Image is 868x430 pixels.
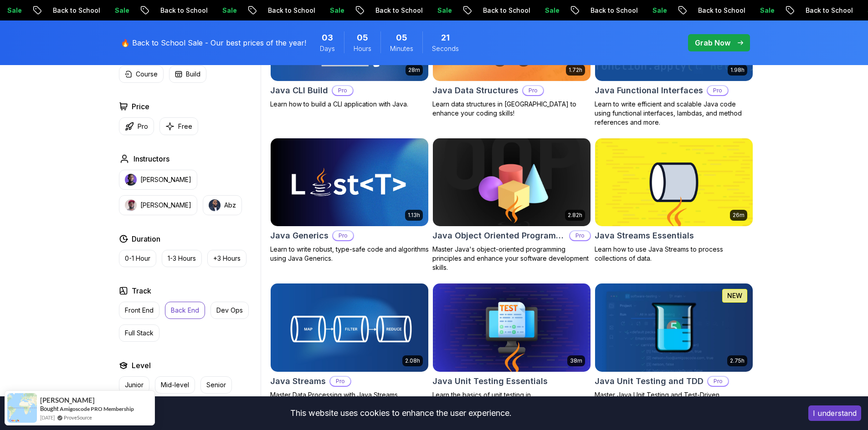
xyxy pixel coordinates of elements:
img: instructor img [209,199,221,211]
button: Dev Ops [211,302,249,319]
p: Master Java Unit Testing and Test-Driven Development (TDD) to build robust, maintainable, and bug... [595,390,753,427]
p: Back to School [690,6,752,15]
p: 2.82h [568,212,582,219]
p: Junior [125,380,144,390]
p: Course [136,70,158,79]
p: Senior [206,380,226,390]
p: Full Stack [125,329,154,338]
a: Java Object Oriented Programming card2.82hJava Object Oriented ProgrammingProMaster Java's object... [432,138,591,273]
p: NEW [727,291,742,300]
p: Back to School [582,6,644,15]
p: Learn data structures in [GEOGRAPHIC_DATA] to enhance your coding skills! [432,100,591,118]
p: Back to School [152,6,214,15]
span: Seconds [432,44,459,53]
img: instructor img [125,199,137,211]
h2: Java Object Oriented Programming [432,229,565,242]
p: Sale [429,6,458,15]
p: Learn how to build a CLI application with Java. [270,100,429,109]
p: Mid-level [161,380,189,390]
a: Java Streams Essentials card26mJava Streams EssentialsLearn how to use Java Streams to process co... [595,138,753,263]
span: 5 Hours [357,31,368,44]
p: 1.72h [569,66,582,74]
p: [PERSON_NAME] [140,175,191,184]
h2: Duration [132,233,160,244]
p: 26m [733,212,745,219]
p: Back to School [475,6,537,15]
button: Senior [200,376,232,394]
span: Hours [354,44,371,53]
p: 2.08h [405,357,420,364]
p: Sale [537,6,566,15]
span: 3 Days [322,31,333,44]
button: Course [119,66,164,83]
p: Pro [333,231,353,240]
a: ProveSource [64,414,92,421]
p: Learn how to use Java Streams to process collections of data. [595,245,753,263]
button: Back End [165,302,205,319]
h2: Java Unit Testing Essentials [432,375,548,388]
span: [PERSON_NAME] [40,396,95,404]
button: instructor imgAbz [203,195,242,215]
h2: Java Functional Interfaces [595,84,703,97]
p: +3 Hours [213,254,241,263]
a: Java Unit Testing Essentials card38mJava Unit Testing EssentialsLearn the basics of unit testing ... [432,283,591,409]
p: Pro [570,231,590,240]
img: Java Object Oriented Programming card [429,136,594,228]
h2: Instructors [134,153,169,164]
p: Pro [333,86,353,95]
img: Java Generics card [271,138,428,227]
p: Pro [708,86,728,95]
p: Learn to write efficient and scalable Java code using functional interfaces, lambdas, and method ... [595,100,753,127]
a: Java Generics card1.13hJava GenericsProLearn to write robust, type-safe code and algorithms using... [270,138,429,263]
p: [PERSON_NAME] [140,201,191,210]
h2: Java Generics [270,229,329,242]
img: instructor img [125,174,137,186]
p: 0-1 Hour [125,254,150,263]
h2: Java Streams Essentials [595,229,694,242]
div: This website uses cookies to enhance the user experience. [7,403,795,423]
h2: Price [132,101,149,112]
button: Full Stack [119,324,159,342]
button: instructor img[PERSON_NAME] [119,195,197,215]
p: 2.75h [730,357,745,364]
h2: Level [132,360,151,371]
button: +3 Hours [207,250,247,267]
img: Java Streams Essentials card [595,138,753,227]
button: 0-1 Hour [119,250,156,267]
p: Sale [644,6,673,15]
p: Master Java's object-oriented programming principles and enhance your software development skills. [432,245,591,272]
p: 1.98h [730,66,745,74]
span: 5 Minutes [396,31,407,44]
p: Back to School [260,6,322,15]
p: Free [178,122,192,131]
p: Learn the basics of unit testing in [GEOGRAPHIC_DATA]. [432,390,591,409]
button: Accept cookies [808,405,861,421]
p: 28m [408,66,420,74]
span: Minutes [390,44,413,53]
p: Sale [107,6,136,15]
p: Front End [125,306,154,315]
h2: Java Unit Testing and TDD [595,375,704,388]
p: Master Data Processing with Java Streams [270,390,429,400]
p: Pro [523,86,543,95]
img: provesource social proof notification image [7,393,37,423]
p: Back to School [797,6,859,15]
h2: Java Data Structures [432,84,519,97]
span: Bought [40,405,59,412]
p: Sale [752,6,781,15]
button: Front End [119,302,159,319]
button: 1-3 Hours [162,250,202,267]
a: Amigoscode PRO Membership [60,405,134,412]
img: Java Streams card [271,283,428,372]
p: Learn to write robust, type-safe code and algorithms using Java Generics. [270,245,429,263]
button: Pro [119,117,154,135]
p: 1-3 Hours [168,254,196,263]
p: 1.13h [408,212,420,219]
span: Days [320,44,335,53]
img: Java Unit Testing and TDD card [595,283,753,372]
p: Pro [330,377,350,386]
a: Java Streams card2.08hJava StreamsProMaster Data Processing with Java Streams [270,283,429,400]
p: Grab Now [695,37,730,48]
p: Pro [708,377,728,386]
p: Dev Ops [216,306,243,315]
